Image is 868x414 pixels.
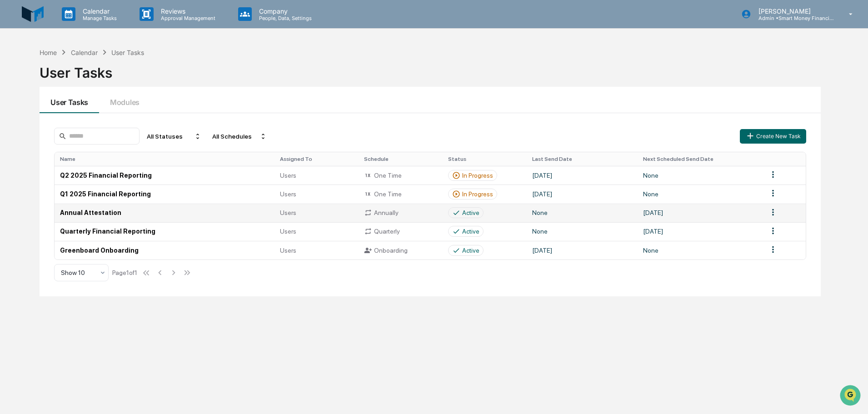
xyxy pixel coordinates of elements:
td: [DATE] [527,241,638,259]
div: Quarterly [364,227,437,235]
div: Active [462,228,479,235]
button: Create New Task [740,129,806,144]
div: 🔎 [9,133,16,140]
p: Company [252,7,316,15]
img: logo [22,3,44,25]
div: Active [462,209,479,216]
td: Q2 2025 Financial Reporting [55,166,274,185]
div: Home [40,49,57,56]
th: Next Scheduled Send Date [638,152,763,166]
a: 🗄️Attestations [62,111,116,127]
div: Annually [364,209,437,217]
td: [DATE] [638,204,763,222]
div: Start new chat [31,70,149,79]
span: Users [280,172,296,179]
div: Calendar [71,49,98,56]
span: Attestations [75,115,113,124]
th: Name [55,152,274,166]
div: Active [462,247,479,254]
span: Users [280,209,296,216]
a: 🖐️Preclearance [5,111,62,127]
button: Start new chat [155,72,165,83]
td: None [638,185,763,203]
div: In Progress [462,190,493,198]
p: Calendar [75,7,121,15]
a: Powered byPylon [64,154,110,161]
a: 🔎Data Lookup [5,128,61,145]
div: 🖐️ [9,115,16,123]
th: Status [443,152,527,166]
div: In Progress [462,172,493,179]
img: 1746055101610-c473b297-6a78-478c-a979-82029cc54cd1 [9,70,25,86]
span: Pylon [90,154,110,161]
p: Reviews [154,7,220,15]
iframe: Open customer support [839,384,863,409]
span: Preclearance [18,115,59,124]
td: Greenboard Onboarding [55,241,274,259]
div: All Statuses [143,129,205,144]
div: User Tasks [111,49,144,56]
div: Onboarding [364,246,437,254]
span: Users [280,190,296,198]
button: Modules [99,87,150,113]
th: Schedule [359,152,443,166]
td: None [638,166,763,185]
div: User Tasks [40,57,821,81]
p: How can we help? [9,19,165,34]
div: 🗄️ [66,115,73,123]
div: One Time [364,190,437,198]
div: One Time [364,171,437,180]
div: Page 1 of 1 [112,269,137,276]
td: [DATE] [527,166,638,185]
td: None [527,204,638,222]
td: [DATE] [527,185,638,203]
td: Annual Attestation [55,204,274,222]
button: User Tasks [40,87,99,113]
span: Users [280,247,296,254]
th: Last Send Date [527,152,638,166]
span: Users [280,228,296,235]
p: [PERSON_NAME] [751,7,836,15]
p: People, Data, Settings [252,15,316,21]
td: Quarterly Financial Reporting [55,222,274,241]
td: None [527,222,638,241]
p: Approval Management [154,15,220,21]
td: [DATE] [638,222,763,241]
div: We're available if you need us! [31,79,115,86]
p: Manage Tasks [75,15,121,21]
div: All Schedules [209,129,270,144]
td: None [638,241,763,259]
th: Assigned To [274,152,359,166]
td: Q1 2025 Financial Reporting [55,185,274,203]
span: Data Lookup [18,132,57,141]
p: Admin • Smart Money Financial Advisors [751,15,836,21]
